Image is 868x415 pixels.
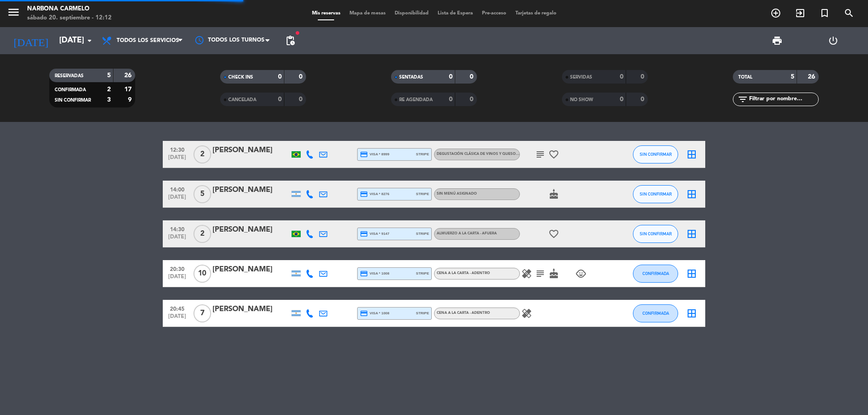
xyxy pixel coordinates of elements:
span: SIN CONFIRMAR [55,98,91,103]
span: 5 [193,185,211,203]
strong: 0 [470,74,475,80]
strong: 0 [470,96,475,103]
span: CONFIRMADA [642,311,669,316]
span: visa * 8999 [360,150,389,159]
div: [PERSON_NAME] [212,264,289,275]
i: healing [521,308,532,319]
span: SIN CONFIRMAR [640,152,672,157]
i: subject [535,268,546,279]
div: sábado 20. septiembre - 12:12 [27,14,112,23]
input: Filtrar por nombre... [748,94,818,104]
span: [DATE] [166,194,189,205]
span: visa * 1008 [360,270,389,278]
span: visa * 9147 [360,230,389,238]
div: [PERSON_NAME] [212,184,289,196]
strong: 0 [449,96,453,103]
i: cake [548,268,559,279]
i: border_all [686,308,697,319]
span: Mis reservas [307,11,345,16]
span: Degustación clásica de vinos y quesos EN ESPAÑOL - SOLO ADULTOS [437,152,574,156]
span: NO SHOW [570,98,593,102]
span: SIN CONFIRMAR [640,231,672,236]
strong: 0 [449,74,453,80]
span: stripe [416,151,429,157]
span: 20:30 [166,263,189,274]
span: CANCELADA [228,98,256,102]
strong: 0 [299,96,304,103]
span: 14:00 [166,184,189,194]
i: menu [7,5,20,19]
i: border_all [686,228,697,239]
span: [DATE] [166,313,189,324]
span: stripe [416,270,429,276]
span: Almuerzo a la carta - Afuera [437,232,497,235]
i: arrow_drop_down [84,35,95,46]
i: credit_card [360,190,368,198]
div: [PERSON_NAME] [212,303,289,315]
span: 10 [193,265,211,283]
span: SIN CONFIRMAR [640,191,672,196]
i: credit_card [360,150,368,159]
i: healing [521,268,532,279]
button: SIN CONFIRMAR [633,225,678,243]
span: CONFIRMADA [642,271,669,276]
span: pending_actions [285,35,296,46]
span: [DATE] [166,234,189,244]
span: CHECK INS [228,75,253,79]
span: stripe [416,231,429,237]
span: Mapa de mesas [345,11,390,16]
i: credit_card [360,270,368,278]
span: 7 [193,304,211,322]
strong: 0 [278,74,282,80]
span: Cena a la carta - Adentro [437,311,490,315]
span: SENTADAS [399,75,423,79]
button: CONFIRMADA [633,265,678,283]
span: SERVIDAS [570,75,592,79]
i: credit_card [360,230,368,238]
i: child_care [576,268,586,279]
div: Narbona Carmelo [27,5,112,14]
strong: 0 [620,74,623,80]
i: border_all [686,268,697,279]
button: SIN CONFIRMAR [633,145,678,163]
i: border_all [686,189,697,200]
span: Tarjetas de regalo [511,11,561,16]
button: CONFIRMADA [633,304,678,322]
span: stripe [416,191,429,197]
button: menu [7,5,20,22]
strong: 9 [128,97,133,103]
div: [PERSON_NAME] [212,224,289,236]
strong: 26 [808,74,817,80]
i: border_all [686,149,697,160]
span: TOTAL [738,75,752,79]
span: Sin menú asignado [437,192,477,196]
i: power_settings_new [828,35,839,46]
i: [DATE] [7,31,55,51]
span: Cena a la carta - Adentro [437,271,490,275]
span: 14:30 [166,224,189,234]
i: search [844,8,854,19]
span: fiber_manual_record [295,30,300,36]
span: visa * 8276 [360,190,389,198]
span: 12:30 [166,144,189,154]
i: exit_to_app [795,8,806,19]
strong: 0 [641,74,646,80]
span: RESERVADAS [55,74,84,78]
strong: 3 [107,97,111,103]
i: filter_list [737,94,748,105]
strong: 0 [278,96,282,103]
span: Lista de Espera [433,11,477,16]
span: stripe [416,310,429,316]
i: credit_card [360,309,368,317]
span: 2 [193,145,211,163]
button: SIN CONFIRMAR [633,185,678,203]
span: RE AGENDADA [399,98,433,102]
i: add_circle_outline [770,8,781,19]
span: 2 [193,225,211,243]
div: [PERSON_NAME] [212,145,289,156]
strong: 0 [620,96,623,103]
span: [DATE] [166,274,189,284]
strong: 2 [107,86,111,93]
span: Disponibilidad [390,11,433,16]
strong: 0 [299,74,304,80]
